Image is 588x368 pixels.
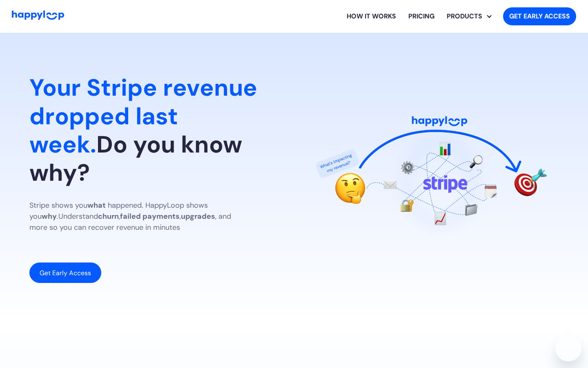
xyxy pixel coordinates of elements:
[87,200,106,210] strong: what
[42,211,57,221] strong: why
[29,74,281,186] h1: Do you know why?
[29,263,101,283] a: Get Early Access
[402,3,441,29] a: View HappyLoop pricing plans
[181,211,215,221] strong: upgrades
[29,72,257,159] span: Your Stripe revenue dropped last week.
[503,7,576,25] a: Get started with HappyLoop
[120,211,180,221] strong: failed payments
[441,11,488,21] div: PRODUCTS
[447,3,497,29] div: PRODUCTS
[441,3,497,29] div: Explore HappyLoop use cases
[57,211,58,221] em: .
[555,335,581,361] iframe: Az üzenetküldési ablak megnyitására szolgáló gomb
[12,11,64,20] img: HappyLoop Logo
[12,11,64,22] a: Go to Home Page
[29,200,250,233] p: Stripe shows you happened. HappyLoop shows you Understand , , , and more so you can recover reven...
[98,211,119,221] strong: churn
[341,3,402,29] a: Learn how HappyLoop works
